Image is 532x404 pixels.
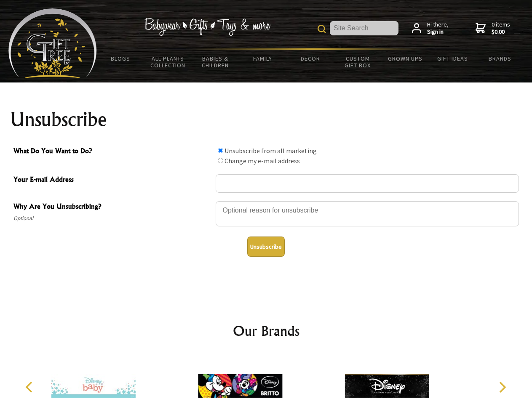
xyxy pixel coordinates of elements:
[13,146,211,158] span: What Do You Want to Do?
[13,174,211,186] span: Your E-mail Address
[21,378,40,396] button: Previous
[427,28,449,36] strong: Sign in
[13,213,211,223] span: Optional
[286,50,334,67] a: Decor
[216,201,519,226] textarea: Why Are You Unsubscribing?
[225,157,300,165] label: Change my e-mail address
[330,21,398,35] input: Site Search
[17,321,516,341] h2: Our Brands
[412,21,449,36] a: Hi there,Sign in
[429,50,476,67] a: Gift Ideas
[239,50,287,67] a: Family
[334,50,382,74] a: Custom Gift Box
[318,25,326,33] img: product search
[492,21,510,36] span: 0 items
[476,50,524,67] a: Brands
[218,148,223,153] input: What Do You Want to Do?
[216,174,519,193] input: Your E-mail Address
[476,21,510,36] a: 0 items$0.00
[218,158,223,163] input: What Do You Want to Do?
[192,50,239,74] a: Babies & Children
[8,8,97,78] img: Babyware - Gifts - Toys and more...
[13,201,211,213] span: Why Are You Unsubscribing?
[144,50,192,74] a: All Plants Collection
[427,21,449,36] span: Hi there,
[381,50,429,67] a: Grown Ups
[247,237,285,257] button: Unsubscribe
[144,18,270,36] img: Babywear - Gifts - Toys & more
[97,50,144,67] a: BLOGS
[10,109,522,130] h1: Unsubscribe
[492,28,510,36] strong: $0.00
[225,146,317,155] label: Unsubscribe from all marketing
[493,378,511,396] button: Next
